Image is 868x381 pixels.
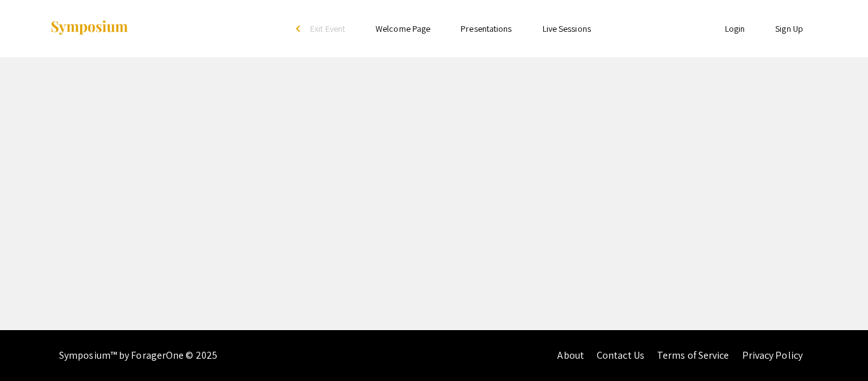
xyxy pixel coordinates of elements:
a: Terms of Service [657,349,729,362]
a: Login [725,23,745,34]
div: Symposium™ by ForagerOne © 2025 [59,330,217,381]
a: Contact Us [597,349,644,362]
a: Privacy Policy [742,349,803,362]
a: Sign Up [775,23,803,34]
a: Presentations [461,23,512,34]
a: Live Sessions [543,23,591,34]
a: Welcome Page [376,23,430,34]
img: Symposium by ForagerOne [50,20,129,37]
div: arrow_back_ios [296,25,304,32]
span: Exit Event [310,23,345,34]
a: About [557,349,584,362]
